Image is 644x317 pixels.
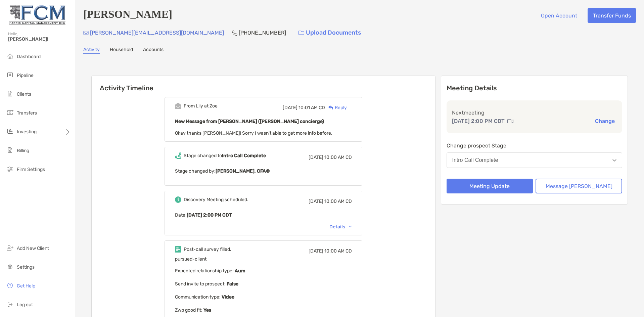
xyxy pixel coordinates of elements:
img: Event icon [175,152,181,159]
div: Intro Call Complete [452,157,498,163]
div: Details [329,224,352,230]
div: Post-call survey filled. [184,246,231,252]
span: [PERSON_NAME]! [8,36,71,42]
span: 10:00 AM CD [324,248,352,254]
span: Transfers [17,110,37,116]
img: investing icon [6,127,14,135]
p: [DATE] 2:00 PM CDT [452,117,505,125]
b: Intro Call Complete [222,153,266,158]
a: Household [110,47,133,54]
p: Communication type : [175,293,352,301]
span: Firm Settings [17,167,45,172]
span: pursued-client [175,256,206,262]
img: Event icon [175,246,181,253]
button: Open Account [536,8,582,23]
img: Zoe Logo [8,3,67,27]
div: From Lily at Zoe [184,103,218,109]
p: Zwp good fit : [175,306,352,314]
a: Upload Documents [294,26,366,40]
a: Activity [83,47,100,54]
img: pipeline icon [6,71,14,79]
img: Open dropdown arrow [612,159,616,162]
span: 10:00 AM CD [324,198,352,204]
span: 10:01 AM CD [298,105,325,110]
span: Investing [17,129,37,135]
b: False [226,281,238,287]
p: Next meeting [452,108,617,117]
img: firm-settings icon [6,165,14,173]
span: 10:00 AM CD [324,154,352,160]
p: [PERSON_NAME][EMAIL_ADDRESS][DOMAIN_NAME] [90,29,224,37]
img: communication type [507,119,513,124]
b: [DATE] 2:00 PM CDT [187,212,232,218]
img: Event icon [175,196,181,203]
span: Dashboard [17,54,41,59]
img: Phone Icon [232,30,237,36]
span: Settings [17,264,35,270]
span: Billing [17,148,29,153]
b: Yes [202,307,211,313]
h6: Activity Timeline [92,76,435,92]
span: Clients [17,91,31,97]
img: Chevron icon [349,226,352,228]
button: Change [593,118,617,125]
img: dashboard icon [6,52,14,60]
b: New Message from [PERSON_NAME] ([PERSON_NAME] concierge) [175,119,324,124]
span: Pipeline [17,73,34,78]
span: Log out [17,302,33,308]
p: Change prospect Stage [447,141,623,150]
span: [DATE] [309,154,323,160]
b: [PERSON_NAME], CFA® [216,168,270,174]
p: Expected relationship type : [175,267,352,275]
img: settings icon [6,263,14,271]
img: get-help icon [6,281,14,289]
img: Email Icon [83,31,89,35]
img: Event icon [175,103,181,109]
b: Video [221,294,234,300]
span: [DATE] [283,105,297,110]
img: billing icon [6,146,14,154]
span: [DATE] [309,198,323,204]
img: button icon [298,31,304,35]
span: Okay thanks [PERSON_NAME]! Sorry I wasn't able to get more info before. [175,130,332,136]
h4: [PERSON_NAME] [83,8,172,23]
button: Message [PERSON_NAME] [536,179,622,193]
img: logout icon [6,300,14,308]
div: Stage changed to [184,153,266,158]
p: [PHONE_NUMBER] [239,29,286,37]
div: Discovery Meeting scheduled. [184,197,248,202]
img: clients icon [6,90,14,98]
span: Get Help [17,283,35,289]
img: transfers icon [6,108,14,117]
p: Stage changed by: [175,167,352,175]
img: Reply icon [328,105,333,110]
div: Reply [325,104,347,111]
img: add_new_client icon [6,244,14,252]
p: Meeting Details [447,84,623,92]
p: Send invite to prospect : [175,280,352,288]
span: Add New Client [17,245,49,251]
span: [DATE] [309,248,323,254]
a: Accounts [143,47,164,54]
button: Transfer Funds [588,8,636,23]
button: Meeting Update [447,179,533,193]
p: Date : [175,211,352,219]
b: Aum [234,268,245,274]
button: Intro Call Complete [447,152,623,168]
